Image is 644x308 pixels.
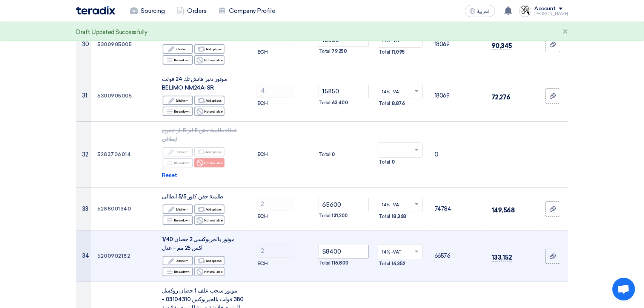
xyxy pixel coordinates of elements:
[534,12,568,16] div: [PERSON_NAME]
[392,48,405,56] span: 11,095
[91,122,156,188] td: 5283706014
[378,197,423,212] ng-select: VAT
[163,204,193,214] div: Edit item
[163,44,193,54] div: Edit item
[319,99,330,107] span: Total
[194,158,224,167] div: Not available
[257,100,268,107] span: ECH
[378,84,423,99] ng-select: VAT
[378,260,390,268] span: Total
[563,28,568,37] div: ×
[378,142,423,158] ng-select: VAT
[163,96,193,105] div: Edit item
[492,42,512,50] span: 90,345
[332,212,348,220] span: 131,200
[378,158,390,166] span: Total
[257,84,294,98] input: RFQ_STEP1.ITEMS.2.AMOUNT_TITLE
[91,19,156,70] td: 5300905005
[492,93,510,101] span: 72,276
[194,256,224,265] div: Add options
[194,55,224,65] div: Not available
[163,158,193,167] div: Breakdown
[194,107,224,116] div: Not available
[162,171,177,180] span: Reset
[319,259,330,267] span: Total
[162,127,237,142] span: غطاء طلمبة حقن 5 لتر 5 بار ايتترن ايطالى
[76,187,91,231] td: 33
[163,107,193,116] div: Breakdown
[257,48,268,56] span: ECH
[378,48,390,56] span: Total
[492,254,512,262] span: 133,152
[519,5,531,17] img: intergear_Trade_logo_1756409606822.jpg
[194,44,224,54] div: Add options
[378,100,390,107] span: Total
[162,76,227,91] span: موتور دنبر هاتش تك 24 فولت BELIMO NM24A-SR
[76,231,91,282] td: 34
[378,244,423,259] ng-select: VAT
[194,147,224,156] div: Add options
[162,236,235,251] span: موتور بالجربوكسى 2 حصان 1/40 اكس 25 مم - عدل
[163,215,193,225] div: Breakdown
[318,198,369,211] input: Unit Price
[257,213,268,220] span: ECH
[194,215,224,225] div: Not available
[91,187,156,231] td: 5288001340
[332,259,349,267] span: 116,800
[318,245,369,258] input: Unit Price
[257,151,268,158] span: ECH
[429,19,486,70] td: 18069
[612,278,635,300] a: Open chat
[392,260,405,268] span: 16,352
[212,3,281,19] a: Company Profile
[124,3,171,19] a: Sourcing
[319,48,330,55] span: Total
[91,231,156,282] td: 5200902182
[76,122,91,188] td: 32
[162,193,223,200] span: طلمبة حقن كلور 5/5 ايطالى
[76,6,115,15] img: Teradix logo
[257,260,268,268] span: ECH
[257,197,294,210] input: RFQ_STEP1.ITEMS.2.AMOUNT_TITLE
[332,99,348,107] span: 63,400
[91,70,156,122] td: 5300905005
[163,267,193,276] div: Breakdown
[194,267,224,276] div: Not available
[378,213,390,220] span: Total
[76,19,91,70] td: 30
[332,151,335,158] span: 0
[465,5,495,17] button: العربية
[76,28,148,37] div: Draft Updated Successfully
[534,6,556,12] div: Account
[163,147,193,156] div: Edit item
[392,100,405,107] span: 8,876
[319,212,330,220] span: Total
[392,213,406,220] span: 18,368
[429,122,486,188] td: 0
[257,244,294,258] input: RFQ_STEP1.ITEMS.2.AMOUNT_TITLE
[163,55,193,65] div: Breakdown
[332,48,347,55] span: 79,250
[194,204,224,214] div: Add options
[318,85,369,98] input: Unit Price
[319,151,330,158] span: Total
[429,70,486,122] td: 18069
[76,70,91,122] td: 31
[171,3,212,19] a: Orders
[194,96,224,105] div: Add options
[429,231,486,282] td: 66576
[492,206,515,214] span: 149,568
[163,256,193,265] div: Edit item
[392,158,395,166] span: 0
[429,187,486,231] td: 74784
[477,9,490,14] span: العربية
